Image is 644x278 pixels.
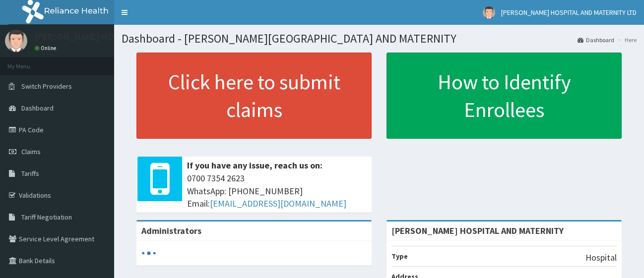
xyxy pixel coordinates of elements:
[615,36,637,44] li: Here
[136,53,372,139] a: Click here to submit claims
[35,45,59,52] a: Online
[187,160,322,171] b: If you have any issue, reach us on:
[386,53,622,139] a: How to Identify Enrollees
[21,147,41,156] span: Claims
[585,251,617,264] p: Hospital
[483,6,495,19] img: User Image
[35,32,221,41] p: [PERSON_NAME] HOSPITAL AND MATERNITY LTD
[391,252,408,261] b: Type
[141,246,156,261] svg: audio-loading
[210,198,346,209] a: [EMAIL_ADDRESS][DOMAIN_NAME]
[5,30,27,52] img: User Image
[501,8,637,17] span: [PERSON_NAME] HOSPITAL AND MATERNITY LTD
[141,225,201,236] b: Administrators
[391,225,564,236] strong: [PERSON_NAME] HOSPITAL AND MATERNITY
[21,213,72,222] span: Tariff Negotiation
[21,82,72,91] span: Switch Providers
[21,104,54,112] span: Dashboard
[578,36,614,44] a: Dashboard
[122,32,637,45] h1: Dashboard - [PERSON_NAME][GEOGRAPHIC_DATA] AND MATERNITY
[187,172,367,210] span: 0700 7354 2623 WhatsApp: [PHONE_NUMBER] Email:
[21,169,39,178] span: Tariffs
